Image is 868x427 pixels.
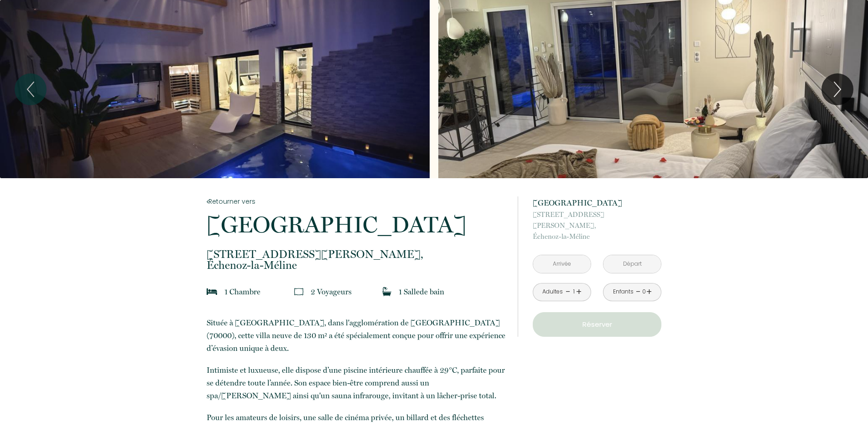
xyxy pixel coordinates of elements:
span: s [348,287,352,296]
span: [STREET_ADDRESS][PERSON_NAME], [207,249,506,260]
a: + [576,285,582,299]
span: [STREET_ADDRESS][PERSON_NAME], [533,209,661,231]
p: Intimiste et luxueuse, elle dispose d’une piscine intérieure chauffée à 29°C, parfaite pour se dé... [207,364,506,402]
div: Adultes [542,288,563,296]
p: Échenoz-la-Méline [207,249,506,271]
a: - [566,285,571,299]
p: 1 Salle de bain [399,285,444,298]
p: Échenoz-la-Méline [533,209,661,242]
p: [GEOGRAPHIC_DATA] [207,213,506,236]
input: Arrivée [533,255,591,273]
div: 1 [572,288,576,296]
p: Réserver [536,319,658,330]
div: Enfants [613,288,634,296]
p: 1 Chambre [224,285,260,298]
button: Previous [15,73,47,105]
a: Retourner vers [207,196,506,206]
p: Située à [GEOGRAPHIC_DATA], dans l'agglomération de [GEOGRAPHIC_DATA] (70000), cette villa neuve ... [207,316,506,355]
input: Départ [603,255,661,273]
button: Réserver [533,312,661,337]
button: Next [821,73,853,105]
a: - [636,285,641,299]
div: 0 [642,288,646,296]
a: + [646,285,652,299]
p: [GEOGRAPHIC_DATA] [533,196,661,209]
p: 2 Voyageur [311,285,352,298]
img: guests [294,287,303,296]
